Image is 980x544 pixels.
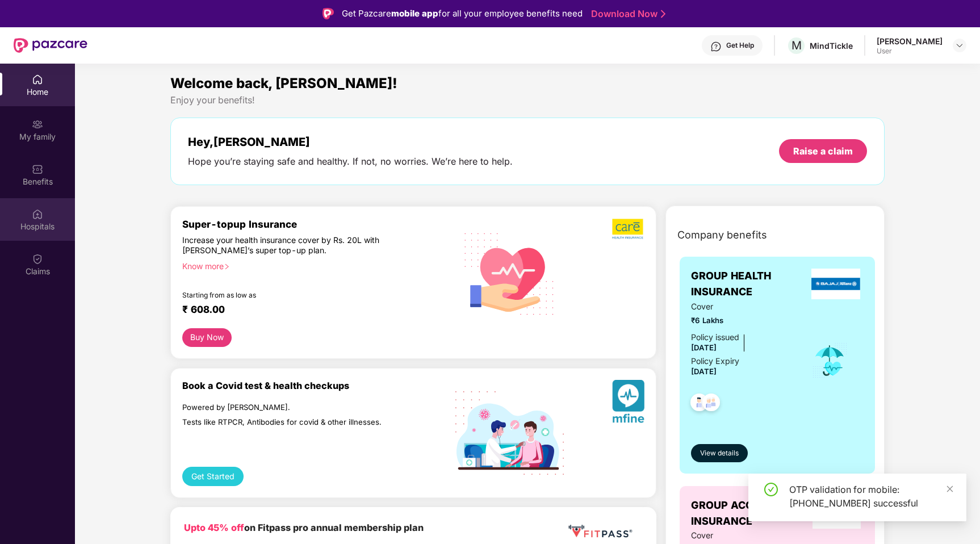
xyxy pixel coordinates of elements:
b: Upto 45% off [184,522,244,533]
div: Hey, [PERSON_NAME] [188,135,513,149]
span: View details [700,448,739,459]
div: Policy Expiry [691,355,739,367]
img: svg+xml;base64,PHN2ZyBpZD0iSG9tZSIgeG1sbnM9Imh0dHA6Ly93d3cudzMub3JnLzIwMDAvc3ZnIiB3aWR0aD0iMjAiIG... [32,74,43,85]
img: fppp.png [566,521,634,542]
div: Enjoy your benefits! [170,94,885,106]
span: close [946,485,954,493]
div: Super-topup Insurance [182,218,452,230]
img: svg+xml;base64,PHN2ZyBpZD0iQ2xhaW0iIHhtbG5zPSJodHRwOi8vd3d3LnczLm9yZy8yMDAwL3N2ZyIgd2lkdGg9IjIwIi... [32,253,43,265]
div: Starting from as low as [182,291,404,299]
button: Get Started [182,467,244,486]
img: svg+xml;base64,PHN2ZyBpZD0iSG9zcGl0YWxzIiB4bWxucz0iaHR0cDovL3d3dy53My5vcmcvMjAwMC9zdmciIHdpZHRoPS... [32,208,43,220]
button: Buy Now [182,328,232,347]
span: GROUP HEALTH INSURANCE [691,268,808,300]
div: MindTickle [810,40,853,51]
div: Book a Covid test & health checkups [182,380,452,391]
img: New Pazcare Logo [14,38,87,53]
span: right [224,263,230,270]
span: Cover [691,529,796,542]
img: svg+xml;base64,PHN2ZyBpZD0iRHJvcGRvd24tMzJ4MzIiIHhtbG5zPSJodHRwOi8vd3d3LnczLm9yZy8yMDAwL3N2ZyIgd2... [955,41,964,50]
img: Logo [323,8,334,19]
img: insurerLogo [811,269,860,299]
div: Get Help [726,41,754,50]
a: Download Now [591,8,662,20]
img: svg+xml;base64,PHN2ZyB4bWxucz0iaHR0cDovL3d3dy53My5vcmcvMjAwMC9zdmciIHhtbG5zOnhsaW5rPSJodHRwOi8vd3... [455,218,564,328]
b: on Fitpass pro annual membership plan [184,522,424,533]
div: User [877,47,943,56]
div: Increase your health insurance cover by Rs. 20L with [PERSON_NAME]’s super top-up plan. [182,235,403,256]
img: svg+xml;base64,PHN2ZyB4bWxucz0iaHR0cDovL3d3dy53My5vcmcvMjAwMC9zdmciIHdpZHRoPSI0OC45NDMiIGhlaWdodD... [685,390,713,418]
div: Tests like RTPCR, Antibodies for covid & other illnesses. [182,417,403,428]
span: Welcome back, [PERSON_NAME]! [170,75,397,91]
span: [DATE] [691,343,717,352]
img: Stroke [661,8,665,20]
button: View details [691,444,748,462]
strong: mobile app [391,8,438,19]
div: Powered by [PERSON_NAME]. [182,403,403,413]
span: Company benefits [677,227,767,243]
span: [DATE] [691,367,717,376]
img: svg+xml;base64,PHN2ZyBpZD0iSGVscC0zMngzMiIgeG1sbnM9Imh0dHA6Ly93d3cudzMub3JnLzIwMDAvc3ZnIiB3aWR0aD... [710,41,722,52]
div: Get Pazcare for all your employee benefits need [342,7,583,20]
div: Policy issued [691,331,739,344]
div: Hope you’re staying safe and healthy. If not, no worries. We’re here to help. [188,156,513,168]
span: ₹6 Lakhs [691,315,796,327]
div: Raise a claim [793,145,853,157]
img: svg+xml;base64,PHN2ZyB3aWR0aD0iMjAiIGhlaWdodD0iMjAiIHZpZXdCb3g9IjAgMCAyMCAyMCIgZmlsbD0ibm9uZSIgeG... [32,119,43,130]
img: b5dec4f62d2307b9de63beb79f102df3.png [612,218,644,240]
div: OTP validation for mobile: [PHONE_NUMBER] successful [789,483,953,510]
div: ₹ 608.00 [182,303,441,317]
div: Know more [182,261,445,269]
img: svg+xml;base64,PHN2ZyB4bWxucz0iaHR0cDovL3d3dy53My5vcmcvMjAwMC9zdmciIHhtbG5zOnhsaW5rPSJodHRwOi8vd3... [612,380,644,427]
img: svg+xml;base64,PHN2ZyBpZD0iQmVuZWZpdHMiIHhtbG5zPSJodHRwOi8vd3d3LnczLm9yZy8yMDAwL3N2ZyIgd2lkdGg9Ij... [32,164,43,175]
img: svg+xml;base64,PHN2ZyB4bWxucz0iaHR0cDovL3d3dy53My5vcmcvMjAwMC9zdmciIHdpZHRoPSIxOTIiIGhlaWdodD0iMT... [455,391,564,475]
span: M [791,39,802,52]
span: GROUP ACCIDENTAL INSURANCE [691,497,810,530]
span: Cover [691,300,796,313]
img: svg+xml;base64,PHN2ZyB4bWxucz0iaHR0cDovL3d3dy53My5vcmcvMjAwMC9zdmciIHdpZHRoPSI0OC45NDMiIGhlaWdodD... [697,390,725,418]
img: icon [811,342,848,379]
div: [PERSON_NAME] [877,36,943,47]
span: check-circle [764,483,778,496]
